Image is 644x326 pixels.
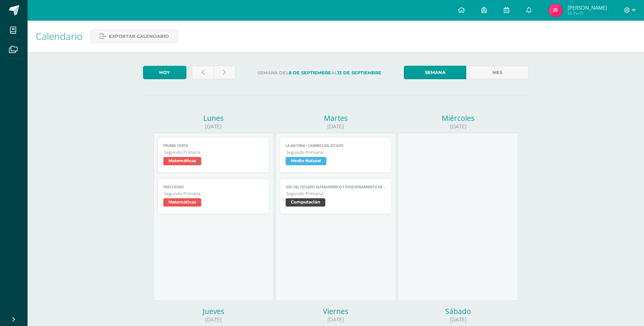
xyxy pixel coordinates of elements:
[241,66,398,80] label: Semana del al
[276,123,396,130] div: [DATE]
[276,316,396,323] div: [DATE]
[164,191,264,197] span: Segundo Primaria
[286,157,326,165] span: Medio Natural
[164,149,264,155] span: Segundo Primaria
[404,66,466,79] a: Semana
[153,306,274,316] div: Jueves
[163,144,264,148] span: Prueba corta
[398,316,518,323] div: [DATE]
[157,137,269,173] a: Prueba cortaSegundo PrimariaMatemáticas
[549,3,562,17] img: e8e381855397932b6887fc47001f5fc5.png
[157,178,269,214] a: FraccionesSegundo PrimariaMatemáticas
[398,113,518,123] div: Miércoles
[163,198,201,207] span: Matemáticas
[286,144,386,148] span: La materia • Cambios del estado
[163,185,264,189] span: Fracciones
[289,70,331,75] strong: 8 de Septiembre
[568,4,607,11] span: [PERSON_NAME]
[398,123,518,130] div: [DATE]
[36,30,82,43] span: Calendario
[153,113,274,123] div: Lunes
[337,70,381,75] strong: 13 de Septiembre
[163,157,201,165] span: Matemáticas
[286,185,386,189] span: Uso del teclado alfanumérico y posicionamiento de manos [PERSON_NAME], Color de fuente
[153,123,274,130] div: [DATE]
[466,66,529,79] a: Mes
[153,316,274,323] div: [DATE]
[276,306,396,316] div: Viernes
[568,10,607,16] span: Mi Perfil
[286,149,386,155] span: Segundo Primaria
[276,113,396,123] div: Martes
[91,30,178,43] a: Exportar calendario
[280,178,392,214] a: Uso del teclado alfanumérico y posicionamiento de manos [PERSON_NAME], Color de fuenteSegundo Pri...
[398,306,518,316] div: Sábado
[280,137,392,173] a: La materia • Cambios del estadoSegundo PrimariaMedio Natural
[109,30,169,43] span: Exportar calendario
[286,191,386,197] span: Segundo Primaria
[143,66,186,79] a: Hoy
[286,198,325,207] span: Computación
